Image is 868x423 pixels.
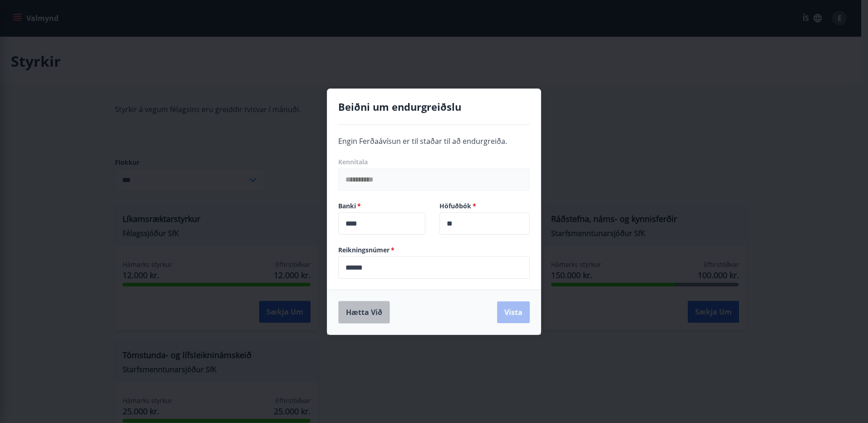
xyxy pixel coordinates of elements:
[338,301,390,324] button: Hætta við
[338,202,429,211] label: Banki
[439,202,530,211] label: Höfuðbók
[338,157,530,167] label: Kennitala
[338,246,530,255] label: Reikningsnúmer
[338,136,507,146] span: Engin Ferðaávísun er til staðar til að endurgreiða.
[338,100,530,113] h4: Beiðni um endurgreiðslu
